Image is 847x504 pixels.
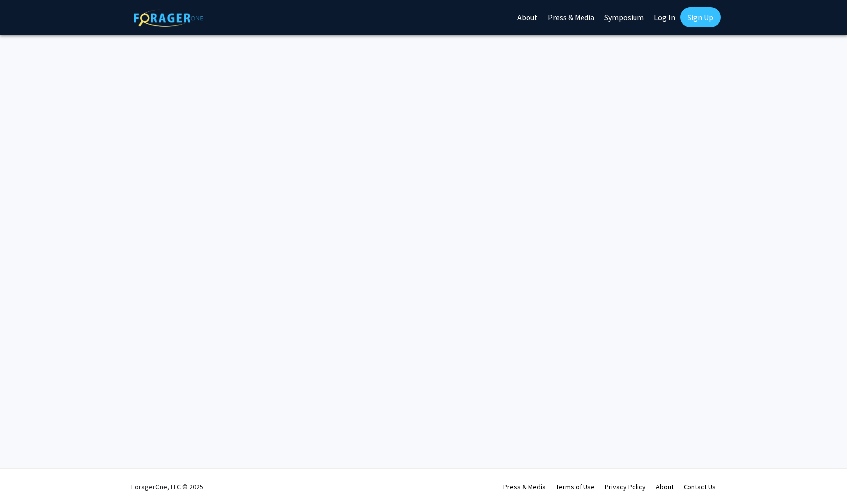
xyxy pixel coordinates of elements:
[556,482,595,491] a: Terms of Use
[684,482,716,491] a: Contact Us
[503,482,546,491] a: Press & Media
[680,7,721,27] a: Sign Up
[656,482,674,491] a: About
[134,9,203,27] img: ForagerOne Logo
[605,482,646,491] a: Privacy Policy
[131,469,203,504] div: ForagerOne, LLC © 2025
